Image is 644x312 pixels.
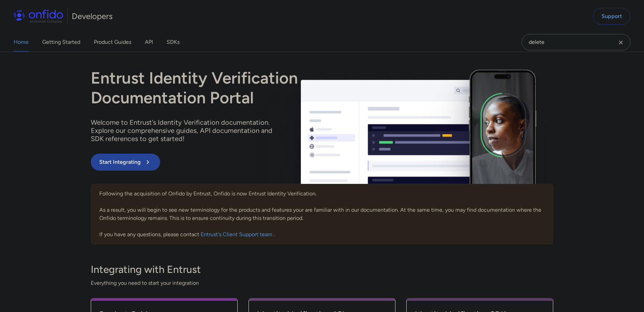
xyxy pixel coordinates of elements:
[42,33,80,52] a: Getting Started
[617,38,625,47] svg: Clear search field button
[91,263,553,276] h3: Integrating with Entrust
[593,8,630,25] a: Support
[14,10,63,23] img: Onfido Logo
[94,33,131,52] a: Product Guides
[522,34,630,50] input: Onfido search input field
[91,118,281,143] p: Welcome to Entrust’s Identity Verification documentation. Explore our comprehensive guides, API d...
[14,33,29,52] a: Home
[201,231,274,238] a: Entrust's Client Support team
[91,154,414,171] a: Start Integrating
[91,154,160,171] button: Start Integrating
[145,33,153,52] a: API
[91,279,553,287] span: Everything you need to start your integration
[72,11,113,22] h1: Developers
[91,68,414,107] h1: Entrust Identity Verification Documentation Portal
[91,184,553,244] div: Following the acquisition of Onfido by Entrust, Onfido is now Entrust Identity Verification. As a...
[167,33,180,52] a: SDKs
